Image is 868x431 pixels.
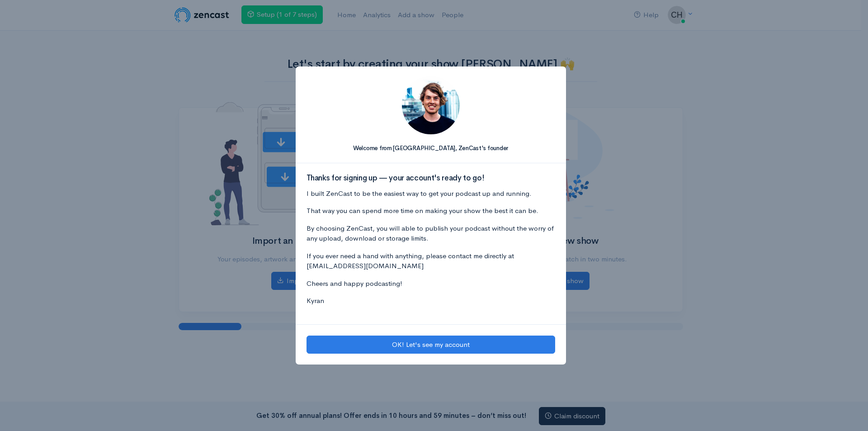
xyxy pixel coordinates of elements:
[837,400,859,422] iframe: gist-messenger-bubble-iframe
[307,251,555,271] p: If you ever need a hand with anything, please contact me directly at [EMAIL_ADDRESS][DOMAIN_NAME]
[307,206,555,216] p: That way you can spend more time on making your show the best it can be.
[307,174,555,183] h3: Thanks for signing up — your account's ready to go!
[307,336,555,354] button: OK! Let's see my account
[307,296,555,306] p: Kyran
[307,279,555,289] p: Cheers and happy podcasting!
[307,223,555,244] p: By choosing ZenCast, you will able to publish your podcast without the worry of any upload, downl...
[307,145,555,152] h5: Welcome from [GEOGRAPHIC_DATA], ZenCast's founder
[307,189,555,199] p: I built ZenCast to be the easiest way to get your podcast up and running.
